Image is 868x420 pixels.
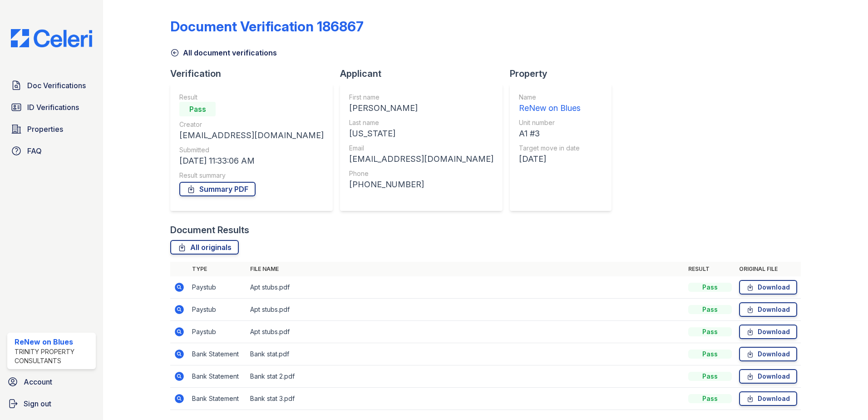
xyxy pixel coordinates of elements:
iframe: chat widget [830,384,859,411]
div: Applicant [340,67,510,80]
div: [PHONE_NUMBER] [349,178,493,191]
td: Paystub [188,299,247,321]
a: All originals [170,240,239,255]
span: ID Verifications [27,102,79,113]
td: Bank Statement [188,365,247,388]
td: Bank Statement [188,388,247,410]
a: All document verifications [170,47,277,58]
div: Target move in date [519,144,581,153]
div: Name [519,93,581,102]
span: Doc Verifications [27,80,86,91]
div: Pass [688,305,732,314]
div: Pass [688,283,732,292]
a: Doc Verifications [7,76,96,95]
a: Properties [7,120,96,138]
div: Submitted [179,145,324,155]
th: File name [247,262,685,276]
div: Result summary [179,171,324,180]
span: Sign out [24,398,51,409]
div: A1 #3 [519,127,581,140]
div: [EMAIL_ADDRESS][DOMAIN_NAME] [349,153,493,165]
th: Original file [735,262,801,276]
div: [DATE] 11:33:06 AM [179,155,324,167]
a: Download [739,302,797,317]
td: Apt stubs.pdf [247,299,685,321]
span: FAQ [27,145,42,156]
td: Bank stat 3.pdf [247,388,685,410]
a: Account [4,373,99,391]
div: [US_STATE] [349,127,493,140]
td: Bank Statement [188,343,247,365]
div: ReNew on Blues [519,102,581,115]
td: Apt stubs.pdf [247,276,685,299]
div: [EMAIL_ADDRESS][DOMAIN_NAME] [179,129,324,142]
a: Download [739,280,797,295]
th: Result [685,262,735,276]
td: Paystub [188,321,247,343]
div: Email [349,144,493,153]
a: Download [739,325,797,339]
div: Verification [170,67,340,80]
img: CE_Logo_Blue-a8612792a0a2168367f1c8372b55b34899dd931a85d93a1a3d3e32e68fde9ad4.png [4,29,99,47]
td: Bank stat.pdf [247,343,685,365]
a: Download [739,369,797,384]
div: Last name [349,118,493,127]
div: [DATE] [519,153,581,165]
div: Phone [349,169,493,178]
div: Pass [688,394,732,403]
div: [PERSON_NAME] [349,102,493,115]
a: Summary PDF [179,182,256,196]
div: First name [349,93,493,102]
a: ID Verifications [7,98,96,116]
div: Trinity Property Consultants [15,347,92,365]
div: Pass [688,350,732,359]
a: Download [739,347,797,361]
div: Unit number [519,118,581,127]
div: Pass [688,372,732,381]
div: Document Results [170,224,249,236]
a: Download [739,391,797,406]
div: Pass [688,327,732,336]
div: ReNew on Blues [15,336,92,347]
div: Pass [179,102,216,116]
div: Creator [179,120,324,129]
div: Result [179,93,324,102]
td: Paystub [188,276,247,299]
td: Bank stat 2.pdf [247,365,685,388]
span: Account [24,376,52,387]
span: Properties [27,124,63,135]
td: Apt stubs.pdf [247,321,685,343]
div: Document Verification 186867 [170,18,364,35]
a: Name ReNew on Blues [519,93,581,115]
a: Sign out [4,395,99,413]
th: Type [188,262,247,276]
div: Property [510,67,619,80]
a: FAQ [7,142,96,160]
